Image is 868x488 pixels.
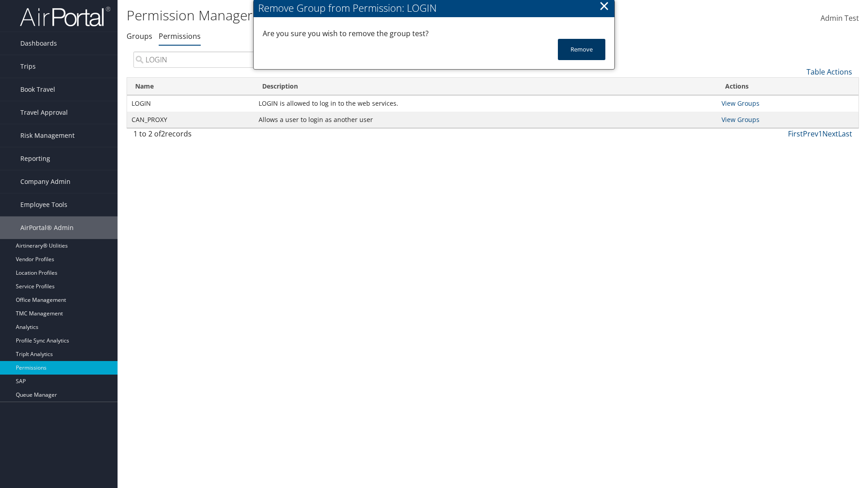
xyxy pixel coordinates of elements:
[133,128,303,144] div: 1 to 2 of records
[127,78,254,95] th: Name: activate to sort column ascending
[821,5,859,33] a: Admin Test
[722,115,759,124] a: View Groups
[127,95,254,112] td: LOGIN
[263,28,605,39] div: Are you sure you wish to remove the group test?
[254,78,717,95] th: Description: activate to sort column ascending
[133,52,303,68] input: Search
[20,147,50,170] span: Reporting
[20,55,36,78] span: Trips
[722,99,759,108] a: View Groups
[254,95,717,112] td: LOGIN is allowed to log in to the web services.
[558,39,605,60] button: Remove
[20,32,57,55] span: Dashboards
[254,112,717,128] td: Allows a user to login as another user
[20,6,110,27] img: airportal-logo.png
[803,129,818,139] a: Prev
[20,124,75,147] span: Risk Management
[822,129,838,139] a: Next
[788,129,803,139] a: First
[20,170,71,193] span: Company Admin
[20,78,55,101] span: Book Travel
[127,31,152,41] a: Groups
[838,129,852,139] a: Last
[161,129,165,139] span: 2
[258,1,614,15] div: Remove Group from Permission: LOGIN
[717,78,859,95] th: Actions
[821,13,859,23] span: Admin Test
[20,216,74,239] span: AirPortal® Admin
[127,112,254,128] td: CAN_PROXY
[20,193,67,216] span: Employee Tools
[159,31,201,41] a: Permissions
[807,67,852,77] a: Table Actions
[818,129,822,139] a: 1
[127,6,615,25] h1: Permission Manager
[20,101,68,124] span: Travel Approval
